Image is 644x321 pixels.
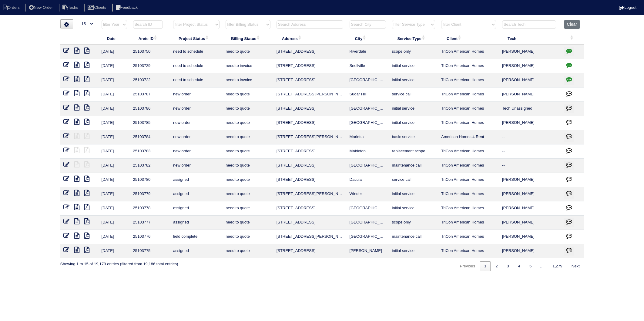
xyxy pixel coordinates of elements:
[438,59,499,73] td: TriCon American Homes
[130,130,170,144] td: 25103784
[567,261,584,271] a: Next
[389,230,438,244] td: maintenance call
[170,173,223,187] td: assigned
[438,216,499,230] td: TriCon American Homes
[130,59,170,73] td: 25103729
[499,116,561,130] td: [PERSON_NAME]
[99,45,130,59] td: [DATE]
[99,130,130,144] td: [DATE]
[170,187,223,201] td: assigned
[347,102,389,116] td: [GEOGRAPHIC_DATA]
[223,159,273,173] td: need to quote
[170,201,223,216] td: assigned
[130,244,170,258] td: 25103775
[389,144,438,159] td: replacement scope
[438,159,499,173] td: TriCon American Homes
[389,45,438,59] td: scope only
[273,216,347,230] td: [STREET_ADDRESS]
[273,130,347,144] td: [STREET_ADDRESS][PERSON_NAME]
[130,144,170,159] td: 25103783
[59,5,83,10] a: Techs
[273,73,347,88] td: [STREET_ADDRESS]
[347,45,389,59] td: Riverdale
[112,4,143,12] li: Feedback
[223,88,273,102] td: need to quote
[170,230,223,244] td: field complete
[619,5,636,10] a: Logout
[170,244,223,258] td: assigned
[99,201,130,216] td: [DATE]
[438,244,499,258] td: TriCon American Homes
[99,73,130,88] td: [DATE]
[273,159,347,173] td: [STREET_ADDRESS]
[350,20,386,29] input: Search City
[130,32,170,45] th: Arete ID: activate to sort column ascending
[223,201,273,216] td: need to quote
[499,187,561,201] td: [PERSON_NAME]
[99,88,130,102] td: [DATE]
[273,32,347,45] th: Address: activate to sort column ascending
[130,45,170,59] td: 25103750
[347,73,389,88] td: [GEOGRAPHIC_DATA]
[389,187,438,201] td: initial service
[99,116,130,130] td: [DATE]
[438,73,499,88] td: TriCon American Homes
[347,88,389,102] td: Sugar Hill
[347,230,389,244] td: [GEOGRAPHIC_DATA]
[525,261,536,271] a: 5
[223,187,273,201] td: need to quote
[273,144,347,159] td: [STREET_ADDRESS]
[223,173,273,187] td: need to quote
[130,201,170,216] td: 25103778
[133,20,163,29] input: Search ID
[499,45,561,59] td: [PERSON_NAME]
[170,73,223,88] td: need to schedule
[499,216,561,230] td: [PERSON_NAME]
[499,73,561,88] td: [PERSON_NAME]
[223,216,273,230] td: need to quote
[273,59,347,73] td: [STREET_ADDRESS]
[536,264,548,268] span: …
[273,187,347,201] td: [STREET_ADDRESS][PERSON_NAME]
[389,216,438,230] td: scope only
[499,173,561,187] td: [PERSON_NAME]
[347,144,389,159] td: Mableton
[389,32,438,45] th: Service Type: activate to sort column ascending
[223,45,273,59] td: need to quote
[273,173,347,187] td: [STREET_ADDRESS]
[347,59,389,73] td: Snellville
[99,187,130,201] td: [DATE]
[499,88,561,102] td: [PERSON_NAME]
[170,130,223,144] td: new order
[347,216,389,230] td: [GEOGRAPHIC_DATA]
[389,88,438,102] td: service call
[347,244,389,258] td: [PERSON_NAME]
[438,187,499,201] td: TriCon American Homes
[130,116,170,130] td: 25103785
[277,20,343,29] input: Search Address
[170,32,223,45] th: Project Status: activate to sort column ascending
[84,5,111,10] a: Clients
[170,88,223,102] td: new order
[438,45,499,59] td: TriCon American Homes
[438,173,499,187] td: TriCon American Homes
[389,173,438,187] td: service call
[499,144,561,159] td: --
[130,159,170,173] td: 25103782
[438,230,499,244] td: TriCon American Homes
[273,201,347,216] td: [STREET_ADDRESS]
[99,173,130,187] td: [DATE]
[499,130,561,144] td: --
[502,20,556,29] input: Search Tech
[438,130,499,144] td: American Homes 4 Rent
[273,116,347,130] td: [STREET_ADDRESS]
[438,102,499,116] td: TriCon American Homes
[99,159,130,173] td: [DATE]
[499,32,561,45] th: Tech
[438,32,499,45] th: Client: activate to sort column ascending
[499,102,561,116] td: Tech Unassigned
[389,130,438,144] td: basic service
[25,4,58,12] li: New Order
[347,32,389,45] th: City: activate to sort column ascending
[170,102,223,116] td: new order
